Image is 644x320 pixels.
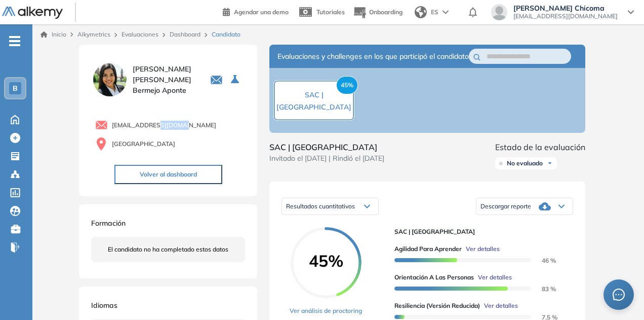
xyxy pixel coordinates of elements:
[442,10,449,14] img: arrow
[223,5,289,17] a: Agendar una demo
[114,165,222,184] button: Volver al dashboard
[394,301,480,310] span: Resiliencia (versión reducida)
[415,6,427,18] img: world
[316,8,345,16] span: Tutoriales
[507,159,543,167] span: No evaluado
[336,76,358,94] span: 45%
[91,219,126,228] span: Formación
[466,244,500,254] span: Ver detalles
[431,8,438,17] span: ES
[13,84,18,92] span: B
[269,141,384,153] span: SAC | [GEOGRAPHIC_DATA]
[170,30,200,38] a: Dashboard
[480,301,518,310] button: Ver detalles
[277,51,469,62] span: Evaluaciones y challenges en los que participó el candidato
[290,306,362,315] a: Ver análisis de proctoring
[276,90,351,112] span: SAC | [GEOGRAPHIC_DATA]
[394,273,474,282] span: Orientación a las personas
[480,202,531,210] span: Descargar reporte
[91,61,129,98] img: PROFILE_MENU_LOGO_USER
[547,160,553,166] img: Ícono de flecha
[112,121,216,130] span: [EMAIL_ADDRESS][DOMAIN_NAME]
[513,12,618,20] span: [EMAIL_ADDRESS][DOMAIN_NAME]
[530,285,556,293] span: 83 %
[227,70,245,89] button: Seleccione la evaluación activa
[41,30,66,39] a: Inicio
[613,289,625,301] span: message
[353,2,402,23] button: Onboarding
[495,141,585,153] span: Estado de la evaluación
[369,8,402,16] span: Onboarding
[474,273,512,282] button: Ver detalles
[112,139,175,149] span: [GEOGRAPHIC_DATA]
[291,253,361,269] span: 45%
[122,30,158,38] a: Evaluaciones
[484,301,518,310] span: Ver detalles
[394,227,565,236] span: SAC | [GEOGRAPHIC_DATA]
[77,30,110,38] span: Alkymetrics
[286,202,355,210] span: Resultados cuantitativos
[234,8,289,16] span: Agendar una demo
[478,273,512,282] span: Ver detalles
[133,64,198,96] span: [PERSON_NAME] [PERSON_NAME] Bermejo Aponte
[108,245,228,254] span: El candidato no ha completado estos datos
[212,30,240,39] span: Candidato
[394,244,462,254] span: Agilidad para Aprender
[530,257,556,264] span: 46 %
[269,153,384,164] span: Invitado el [DATE] | Rindió el [DATE]
[9,40,20,42] i: -
[91,301,117,310] span: Idiomas
[462,244,500,254] button: Ver detalles
[513,4,618,12] span: [PERSON_NAME] Chicoma
[2,7,63,19] img: Logo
